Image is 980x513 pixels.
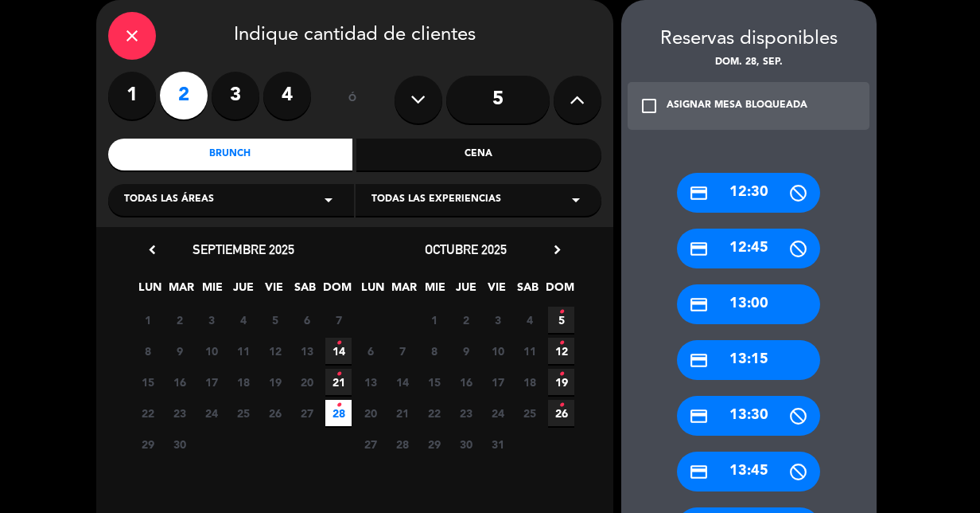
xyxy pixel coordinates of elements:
[548,307,574,333] span: 5
[134,338,161,364] span: 8
[677,284,820,324] div: 13:00
[294,307,320,333] span: 6
[198,400,224,426] span: 24
[422,278,448,304] span: MIE
[144,241,161,258] i: chevron_left
[166,400,192,426] span: 23
[516,338,542,364] span: 11
[548,400,574,426] span: 26
[516,400,542,426] span: 25
[262,400,288,426] span: 26
[108,72,156,119] label: 1
[261,278,287,304] span: VIE
[108,139,353,170] div: Brunch
[421,431,447,457] span: 29
[336,362,341,387] i: •
[325,400,352,426] span: 28
[515,278,541,304] span: SAB
[453,278,479,304] span: JUE
[166,307,192,333] span: 2
[294,369,320,395] span: 20
[323,278,349,304] span: DOM
[230,307,256,333] span: 4
[192,241,294,257] span: septiembre 2025
[292,278,318,304] span: SAB
[230,278,256,304] span: JUE
[137,278,163,304] span: LUN
[198,369,224,395] span: 17
[546,278,572,304] span: DOM
[199,278,225,304] span: MIE
[108,12,601,60] div: Indique cantidad de clientes
[134,369,161,395] span: 15
[391,278,417,304] span: MAR
[421,369,447,395] span: 15
[325,307,352,333] span: 7
[230,369,256,395] span: 18
[357,338,383,364] span: 6
[484,338,511,364] span: 10
[621,55,877,71] div: dom. 28, sep.
[677,229,820,268] div: 12:45
[516,307,542,333] span: 4
[453,431,479,457] span: 30
[325,338,352,364] span: 14
[548,338,574,364] span: 12
[453,307,479,333] span: 2
[484,307,511,333] span: 3
[166,338,192,364] span: 9
[549,241,566,258] i: chevron_right
[230,400,256,426] span: 25
[357,369,383,395] span: 13
[134,400,161,426] span: 22
[262,369,288,395] span: 19
[453,400,479,426] span: 23
[667,98,807,114] div: ASIGNAR MESA BLOQUEADA
[327,72,379,127] div: ó
[336,331,341,356] i: •
[425,241,507,257] span: octubre 2025
[689,462,709,482] i: credit_card
[453,338,479,364] span: 9
[230,338,256,364] span: 11
[198,307,224,333] span: 3
[294,400,320,426] span: 27
[558,362,564,387] i: •
[689,239,709,259] i: credit_card
[689,183,709,203] i: credit_card
[134,431,161,457] span: 29
[640,96,659,116] i: check_box_outline_blank
[516,369,542,395] span: 18
[360,278,386,304] span: LUN
[677,173,820,213] div: 12:30
[677,396,820,436] div: 13:30
[356,139,601,170] div: Cena
[484,369,511,395] span: 17
[558,300,564,325] i: •
[421,307,447,333] span: 1
[677,452,820,491] div: 13:45
[621,24,877,55] div: Reservas disponibles
[421,400,447,426] span: 22
[166,431,192,457] span: 30
[689,350,709,370] i: credit_card
[558,331,564,356] i: •
[263,72,311,119] label: 4
[325,369,352,395] span: 21
[160,72,208,119] label: 2
[558,393,564,418] i: •
[294,338,320,364] span: 13
[689,295,709,315] i: credit_card
[122,26,142,45] i: close
[262,307,288,333] span: 5
[124,192,214,208] span: Todas las áreas
[389,338,415,364] span: 7
[548,369,574,395] span: 19
[566,190,585,210] i: arrow_drop_down
[134,307,161,333] span: 1
[262,338,288,364] span: 12
[357,400,383,426] span: 20
[166,369,192,395] span: 16
[453,369,479,395] span: 16
[484,278,510,304] span: VIE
